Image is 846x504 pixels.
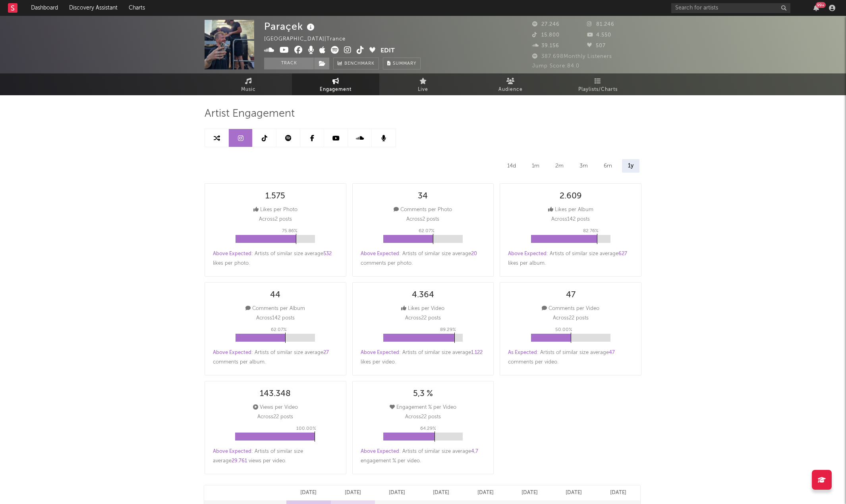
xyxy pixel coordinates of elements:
[361,249,486,268] div: : Artists of similar size average comments per photo .
[498,85,523,94] span: Audience
[578,85,618,94] span: Playlists/Charts
[574,159,594,173] div: 3m
[271,325,287,335] p: 62.07 %
[389,488,405,498] p: [DATE]
[394,205,452,215] div: Comments per Photo
[471,449,478,454] span: 4,7
[232,458,247,464] span: 29.761
[259,215,292,224] p: Across 2 posts
[333,58,379,69] a: Benchmark
[253,205,297,215] div: Likes per Photo
[554,73,641,95] a: Playlists/Charts
[213,447,338,466] div: : Artists of similar size average views per video .
[390,403,456,412] div: Engagement % per Video
[265,192,285,201] div: 1.575
[508,249,633,268] div: : Artists of similar size average likes per album .
[260,389,291,399] div: 143.348
[241,85,256,94] span: Music
[253,403,298,412] div: Views per Video
[440,325,456,335] p: 89.29 %
[433,488,449,498] p: [DATE]
[213,348,338,367] div: : Artists of similar size average comments per album .
[213,249,338,268] div: : Artists of similar size average likes per photo .
[508,251,547,256] span: Above Expected
[587,33,611,38] span: 4.550
[264,35,355,44] div: [GEOGRAPHIC_DATA] | Trance
[522,488,538,498] p: [DATE]
[532,43,559,48] span: 39.156
[300,488,317,498] p: [DATE]
[361,447,486,466] div: : Artists of similar size average engagement % per video .
[418,192,428,201] div: 34
[508,350,537,355] span: As Expected
[532,63,579,69] span: Jump Score: 84.0
[587,22,614,27] span: 81.246
[345,488,361,498] p: [DATE]
[420,424,436,433] p: 64.29 %
[213,350,251,355] span: Above Expected
[549,159,570,173] div: 2m
[282,226,297,236] p: 75.86 %
[361,449,399,454] span: Above Expected
[542,304,599,314] div: Comments per Video
[323,251,332,256] span: 532
[213,449,251,454] span: Above Expected
[264,20,317,33] div: Paraçek
[205,73,292,95] a: Music
[213,251,251,256] span: Above Expected
[566,488,582,498] p: [DATE]
[383,58,421,69] button: Summary
[532,33,560,38] span: 15.800
[361,350,399,355] span: Above Expected
[406,215,439,224] p: Across 2 posts
[551,215,590,224] p: Across 142 posts
[256,314,295,323] p: Across 142 posts
[412,290,434,300] div: 4.364
[405,412,441,422] p: Across 22 posts
[560,192,582,201] div: 2.609
[419,226,435,236] p: 62.07 %
[471,350,483,355] span: 1.122
[245,304,305,314] div: Comments per Album
[471,251,477,256] span: 20
[587,43,606,48] span: 507
[323,350,329,355] span: 27
[405,314,441,323] p: Across 22 posts
[583,226,599,236] p: 82.76 %
[467,73,554,95] a: Audience
[477,488,494,498] p: [DATE]
[555,325,572,335] p: 50.00 %
[393,62,416,66] span: Summary
[532,22,560,27] span: 27.246
[361,251,399,256] span: Above Expected
[401,304,444,314] div: Likes per Video
[553,314,589,323] p: Across 22 posts
[598,159,618,173] div: 6m
[296,424,316,433] p: 100.00 %
[292,73,379,95] a: Engagement
[532,54,612,59] span: 387.698 Monthly Listeners
[816,2,826,8] div: 99 +
[270,290,280,300] div: 44
[257,412,293,422] p: Across 22 posts
[526,159,545,173] div: 1m
[381,46,395,56] button: Edit
[548,205,593,215] div: Likes per Album
[418,85,428,94] span: Live
[501,159,522,173] div: 14d
[622,159,639,173] div: 1y
[610,488,626,498] p: [DATE]
[361,348,486,367] div: : Artists of similar size average likes per video .
[205,109,295,119] span: Artist Engagement
[413,389,433,399] div: 5,3 %
[618,251,627,256] span: 627
[566,290,576,300] div: 47
[344,59,375,69] span: Benchmark
[320,85,352,94] span: Engagement
[379,73,467,95] a: Live
[813,5,819,11] button: 99+
[508,348,633,367] div: : Artists of similar size average comments per video .
[609,350,615,355] span: 47
[671,3,790,13] input: Search for artists
[264,58,314,69] button: Track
